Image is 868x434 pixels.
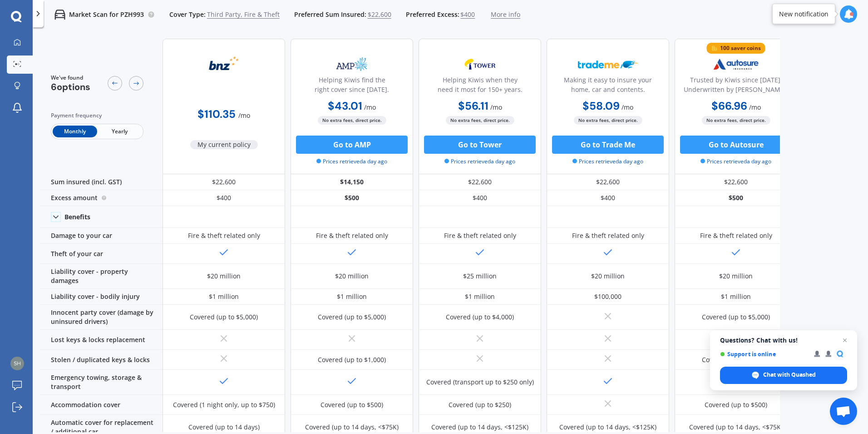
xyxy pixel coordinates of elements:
div: Fire & theft related only [572,231,644,240]
div: Liability cover - property damages [40,264,163,289]
div: Covered (up to 14 days) [188,423,260,432]
div: 100 saver coins [720,44,761,53]
div: Covered (up to $5,000) [318,313,386,322]
div: $25 million [463,272,497,281]
div: Covered (up to 14 days, <$75K) [689,423,783,432]
button: Go to Autosure [680,136,792,154]
div: Covered (up to 14 days, <$125K) [431,423,528,432]
span: Cover Type: [169,10,206,19]
span: Support is online [720,351,808,358]
span: More info [491,10,520,19]
span: $22,600 [368,10,391,19]
img: BNZ.png [194,53,254,76]
a: Open chat [830,398,857,425]
button: Go to Tower [424,136,536,154]
span: 6 options [51,81,90,93]
div: $1 million [337,292,367,301]
div: Accommodation cover [40,395,163,415]
span: Preferred Sum Insured: [294,10,366,19]
span: We've found [51,74,90,82]
div: $1 million [465,292,495,301]
span: Monthly [53,126,97,137]
img: Trademe.webp [578,53,638,76]
div: $22,600 [419,174,541,190]
span: / mo [621,103,633,111]
div: $22,600 [547,174,669,190]
div: Covered (1 night only, up to $750) [173,400,275,409]
div: Covered (up to $5,000) [702,313,770,322]
div: $500 [291,190,413,206]
div: Covered (up to $1,000) [318,355,386,364]
span: / mo [749,103,761,111]
div: $20 million [207,272,241,281]
div: Payment frequency [51,111,143,120]
button: Go to AMP [296,136,408,154]
div: Fire & theft related only [700,231,772,240]
div: $14,150 [291,174,413,190]
div: Benefits [64,213,90,221]
span: / mo [490,103,502,111]
span: / mo [238,111,250,120]
div: Covered (up to $1,000) [702,355,770,364]
div: Sum insured (incl. GST) [40,174,163,190]
div: $1 million [721,292,751,301]
div: $400 [163,190,285,206]
div: Trusted by Kiwis since [DATE]. Underwritten by [PERSON_NAME]. [682,75,789,98]
span: Questions? Chat with us! [720,337,847,344]
div: $500 [675,190,797,206]
div: Covered (up to $500) [321,400,383,409]
span: Chat with Quashed [763,371,816,379]
div: Stolen / duplicated keys & locks [40,350,163,370]
span: Prices retrieved a day ago [700,157,771,166]
div: Excess amount [40,190,163,206]
div: Covered (up to 14 days, <$125K) [559,423,656,432]
div: $20 million [591,272,625,281]
div: Covered (up to $250) [449,400,511,409]
b: $43.01 [328,99,362,113]
div: Fire & theft related only [444,231,516,240]
b: $66.96 [711,99,747,113]
span: Preferred Excess: [406,10,459,19]
b: $110.35 [197,107,236,121]
div: Covered (up to $4,000) [446,313,514,322]
img: car.f15378c7a67c060ca3f3.svg [54,9,65,20]
img: Autosure.webp [706,53,766,76]
div: Making it easy to insure your home, car and contents. [554,75,661,98]
div: $22,600 [163,174,285,190]
div: Lost keys & locks replacement [40,330,163,350]
img: Tower.webp [450,53,510,76]
div: Helping Kiwis when they need it most for 150+ years. [426,75,533,98]
span: No extra fees, direct price. [446,116,514,125]
div: $1 million [209,292,239,301]
div: Theft of your car [40,244,163,264]
div: Helping Kiwis find the right cover since [DATE]. [298,75,405,98]
b: $56.11 [458,99,488,113]
div: Liability cover - bodily injury [40,289,163,305]
img: AMP.webp [322,53,382,76]
button: Go to Trade Me [552,136,664,154]
div: Innocent party cover (damage by uninsured drivers) [40,305,163,330]
div: Damage to your car [40,228,163,244]
b: $58.09 [582,99,620,113]
div: Covered (transport up to $250 only) [426,378,534,387]
div: Covered (up to $5,000) [190,313,258,322]
span: Third Party, Fire & Theft [207,10,280,19]
div: Emergency towing, storage & transport [40,370,163,395]
div: New notification [779,10,829,19]
span: Yearly [97,126,142,137]
span: No extra fees, direct price. [574,116,642,125]
div: Covered (up to $500) [705,400,767,409]
img: b2083f7858ffe8819078e7e277122323 [10,357,24,370]
span: My current policy [190,140,258,149]
div: $20 million [335,272,369,281]
div: $100,000 [594,292,621,301]
div: $20 million [719,272,753,281]
div: Fire & theft related only [188,231,260,240]
div: $400 [547,190,669,206]
div: $400 [419,190,541,206]
span: No extra fees, direct price. [702,116,770,125]
span: Prices retrieved a day ago [444,157,515,166]
span: Chat with Quashed [720,367,847,384]
div: Covered (up to 14 days, <$75K) [305,423,399,432]
span: $400 [460,10,475,19]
